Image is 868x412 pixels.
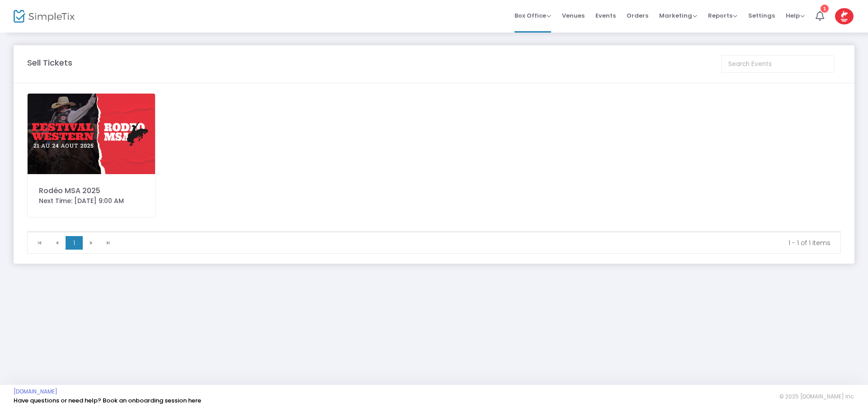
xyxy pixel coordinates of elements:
div: Rodéo MSA 2025 [39,185,144,196]
kendo-pager-info: 1 - 1 of 1 items [123,238,830,247]
a: Have questions or need help? Book an onboarding session here [14,396,201,405]
span: Events [595,4,616,27]
span: Box Office [514,11,551,20]
span: Help [786,11,805,20]
div: 1 [821,5,829,13]
span: Reports [708,11,737,20]
span: Page 1 [66,236,83,250]
a: [DOMAIN_NAME] [14,388,57,395]
span: © 2025 [DOMAIN_NAME] Inc. [779,393,854,400]
img: Image-event.png [28,94,155,174]
span: Orders [627,4,648,27]
m-panel-title: Sell Tickets [27,57,72,69]
span: Venues [562,4,585,27]
input: Search Events [721,55,834,73]
div: Data table [28,232,840,232]
div: Next Time: [DATE] 9:00 AM [39,196,144,206]
span: Marketing [659,11,697,20]
span: Settings [748,4,775,27]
